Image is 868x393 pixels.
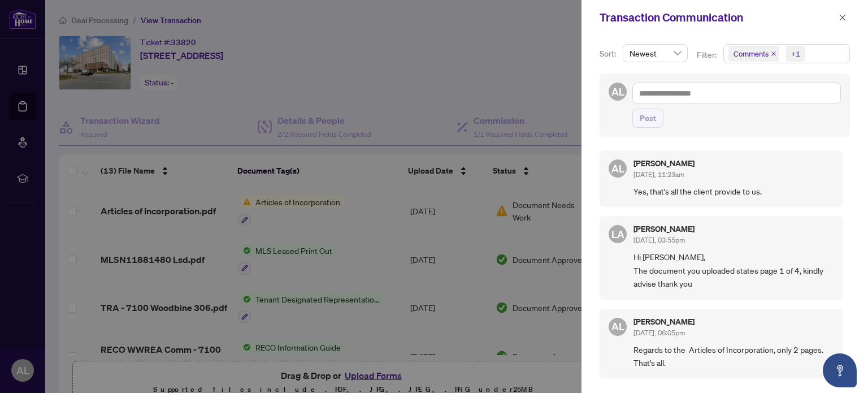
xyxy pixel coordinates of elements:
span: close [839,14,847,21]
span: AL [611,84,624,100]
p: Filter: [697,49,718,61]
div: Transaction Communication [600,9,835,26]
h5: [PERSON_NAME] [633,225,695,233]
span: AL [611,161,624,176]
span: [DATE], 03:55pm [633,236,685,244]
h5: [PERSON_NAME] [633,159,695,167]
button: Open asap [823,353,857,387]
span: Regards to the Articles of Incorporation, only 2 pages. That's all. [633,343,834,370]
span: Newest [630,45,681,62]
span: [DATE], 11:23am [633,170,684,179]
span: Hi [PERSON_NAME], The document you uploaded states page 1 of 4, kindly advise thank you [633,251,834,290]
button: Post [632,109,663,128]
span: close [771,51,776,57]
span: AL [611,318,624,334]
div: +1 [791,48,800,59]
p: Sort: [600,47,618,60]
span: Comments [728,46,779,62]
span: [DATE], 06:05pm [633,329,685,337]
span: Yes, that's all the client provide to us. [633,185,834,198]
span: LA [611,226,624,242]
h5: [PERSON_NAME] [633,318,695,326]
span: Comments [734,48,769,59]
